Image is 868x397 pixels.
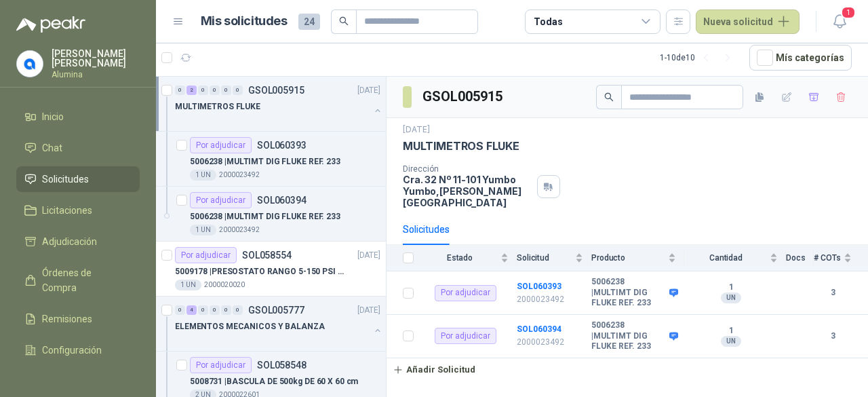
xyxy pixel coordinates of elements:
a: Por adjudicarSOL0603935006238 |MULTIMT DIG FLUKE REF. 2331 UN2000023492 [156,132,386,187]
a: Chat [16,135,140,161]
b: 1 [684,282,778,293]
p: GSOL005915 [248,86,304,95]
div: 0 [198,305,208,315]
div: Por adjudicar [190,137,252,153]
b: 5006238 | MULTIMT DIG FLUKE REF. 233 [591,320,666,352]
button: Añadir Solicitud [387,358,481,381]
p: GSOL005777 [248,305,304,315]
a: 0 4 0 0 0 0 GSOL005777[DATE] ELEMENTOS MECANICOS Y BALANZA [175,302,383,345]
span: Producto [591,253,665,263]
div: Solicitudes [403,222,450,237]
img: Logo peakr [16,16,85,33]
div: Todas [534,14,562,29]
div: 1 UN [190,170,216,181]
b: 5006238 | MULTIMT DIG FLUKE REF. 233 [591,277,666,309]
p: 2000023492 [219,170,260,181]
p: [PERSON_NAME] [PERSON_NAME] [52,49,140,68]
span: 1 [841,6,856,19]
p: [DATE] [357,304,380,317]
div: 0 [233,86,243,95]
span: search [604,92,614,102]
a: Inicio [16,104,140,130]
div: 0 [210,305,220,315]
p: 5009178 | PRESOSTATO RANGO 5-150 PSI REF.L91B-1050 [175,265,344,278]
div: 0 [198,86,208,95]
div: 0 [175,86,185,95]
h3: GSOL005915 [422,86,505,107]
a: Por adjudicarSOL058554[DATE] 5009178 |PRESOSTATO RANGO 5-150 PSI REF.L91B-10501 UN2000020020 [156,242,386,297]
b: 3 [814,330,852,343]
a: Solicitudes [16,166,140,192]
th: Cantidad [684,245,786,271]
p: SOL060393 [257,140,307,150]
span: Solicitudes [42,172,89,187]
h1: Mis solicitudes [201,12,288,31]
p: Alumina [52,71,140,79]
b: 3 [814,286,852,299]
span: Adjudicación [42,234,97,249]
p: ELEMENTOS MECANICOS Y BALANZA [175,320,325,333]
p: Cra. 32 Nº 11-101 Yumbo Yumbo , [PERSON_NAME][GEOGRAPHIC_DATA] [403,174,532,208]
b: 1 [684,326,778,337]
a: SOL060393 [517,282,561,291]
div: 1 - 10 de 10 [660,47,738,69]
span: Solicitud [517,253,572,263]
p: 2000020020 [204,280,245,290]
div: 2 [186,86,197,95]
th: Docs [786,245,814,271]
button: Nueva solicitud [696,10,800,34]
p: 5006238 | MULTIMT DIG FLUKE REF. 233 [190,210,340,223]
a: Añadir Solicitud [387,358,868,381]
div: 0 [210,86,220,95]
button: Mís categorías [749,45,852,71]
div: Por adjudicar [190,192,252,208]
p: SOL060394 [257,195,307,205]
p: SOL058554 [242,250,292,260]
a: SOL060394 [517,324,561,334]
a: Remisiones [16,306,140,332]
p: 2000023492 [517,336,583,349]
p: [DATE] [403,124,430,136]
div: 0 [221,305,231,315]
div: 1 UN [190,225,216,235]
div: Por adjudicar [190,357,252,373]
div: Por adjudicar [435,328,496,344]
th: Estado [422,245,517,271]
span: Órdenes de Compra [42,265,127,295]
span: # COTs [814,253,841,263]
a: Licitaciones [16,197,140,223]
a: Adjudicación [16,229,140,254]
span: Estado [422,253,498,263]
p: [DATE] [357,84,380,97]
div: UN [721,292,741,303]
span: Licitaciones [42,203,92,218]
p: SOL058548 [257,360,307,370]
span: 24 [298,14,320,30]
p: 2000023492 [517,293,583,306]
div: Por adjudicar [435,285,496,301]
a: Órdenes de Compra [16,260,140,301]
button: 1 [827,10,852,34]
p: 5006238 | MULTIMT DIG FLUKE REF. 233 [190,155,340,168]
p: MULTIMETROS FLUKE [403,139,519,153]
a: Configuración [16,337,140,363]
span: Chat [42,140,62,155]
span: Configuración [42,343,102,358]
span: Remisiones [42,311,92,326]
a: Por adjudicarSOL0603945006238 |MULTIMT DIG FLUKE REF. 2331 UN2000023492 [156,187,386,242]
a: 0 2 0 0 0 0 GSOL005915[DATE] MULTIMETROS FLUKE [175,82,383,126]
span: Cantidad [684,253,767,263]
p: 2000023492 [219,225,260,235]
div: 4 [186,305,197,315]
p: Dirección [403,164,532,174]
span: search [339,16,349,26]
div: UN [721,336,741,347]
th: Solicitud [517,245,591,271]
th: Producto [591,245,684,271]
p: [DATE] [357,249,380,262]
p: 5008731 | BASCULA DE 500kg DE 60 X 60 cm [190,375,358,388]
th: # COTs [814,245,868,271]
div: 0 [233,305,243,315]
